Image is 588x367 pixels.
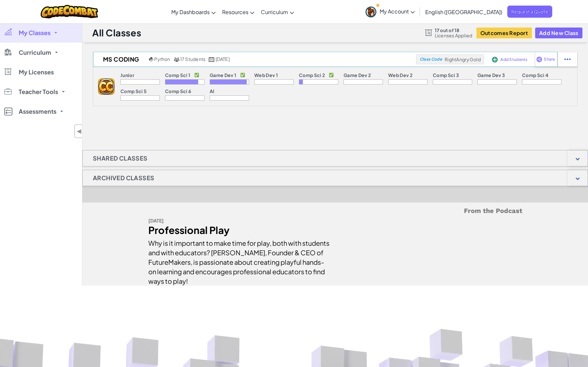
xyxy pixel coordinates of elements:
[194,72,199,78] p: ✅
[165,72,190,78] p: Comp Sci 1
[222,9,248,15] span: Resources
[362,1,418,22] a: My Account
[98,78,115,95] img: logo
[148,216,330,225] div: [DATE]
[522,72,548,78] p: Comp Sci 4
[148,235,330,286] div: Why is it important to make time for play, both with students and with educators? [PERSON_NAME], ...
[507,6,552,18] a: Request a Quote
[219,3,258,21] a: Resources
[19,49,51,55] span: Curriculum
[209,57,215,62] img: calendar.svg
[83,170,164,186] h1: Archived Classes
[420,57,442,61] span: Class Code
[19,89,58,95] span: Teacher Tools
[261,9,288,15] span: Curriculum
[216,56,230,62] span: [DATE]
[388,72,412,78] p: Web Dev 2
[445,56,481,62] span: RightAngryGold
[210,72,236,78] p: Game Dev 1
[174,57,179,62] img: MultipleUsers.png
[41,5,98,18] img: CodeCombat logo
[93,54,147,64] h2: MS Coding
[366,7,376,17] img: avatar
[500,58,527,62] span: Add Students
[435,33,472,38] span: Licenses Applied
[425,9,502,15] span: English ([GEOGRAPHIC_DATA])
[19,108,56,114] span: Assessments
[83,150,158,166] h1: Shared Classes
[433,72,459,78] p: Comp Sci 3
[171,9,210,15] span: My Dashboards
[148,206,522,216] h5: From the Podcast
[536,56,542,62] img: IconShare_Purple.svg
[544,57,555,61] span: Share
[154,56,170,62] span: Python
[535,28,582,38] button: Add New Class
[210,88,215,94] p: AI
[329,72,334,78] p: ✅
[168,3,219,21] a: My Dashboards
[258,3,297,21] a: Curriculum
[180,56,206,62] span: 17 Students
[344,72,371,78] p: Game Dev 2
[240,72,245,78] p: ✅
[492,57,498,63] img: IconAddStudents.svg
[19,69,54,75] span: My Licenses
[19,30,51,36] span: My Classes
[564,56,571,62] img: IconStudentEllipsis.svg
[254,72,278,78] p: Web Dev 1
[120,88,147,94] p: Comp Sci 5
[476,28,532,38] button: Outcomes Report
[165,88,191,94] p: Comp Sci 6
[477,72,505,78] p: Game Dev 3
[148,225,330,235] div: Professional Play
[380,8,415,15] span: My Account
[435,28,472,33] span: 17 out of 18
[299,72,325,78] p: Comp Sci 2
[76,126,82,136] span: ◀
[93,54,416,64] a: MS Coding Python 17 Students [DATE]
[120,72,134,78] p: Junior
[422,3,506,21] a: English ([GEOGRAPHIC_DATA])
[92,27,141,39] h1: All Classes
[149,57,154,62] img: python.png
